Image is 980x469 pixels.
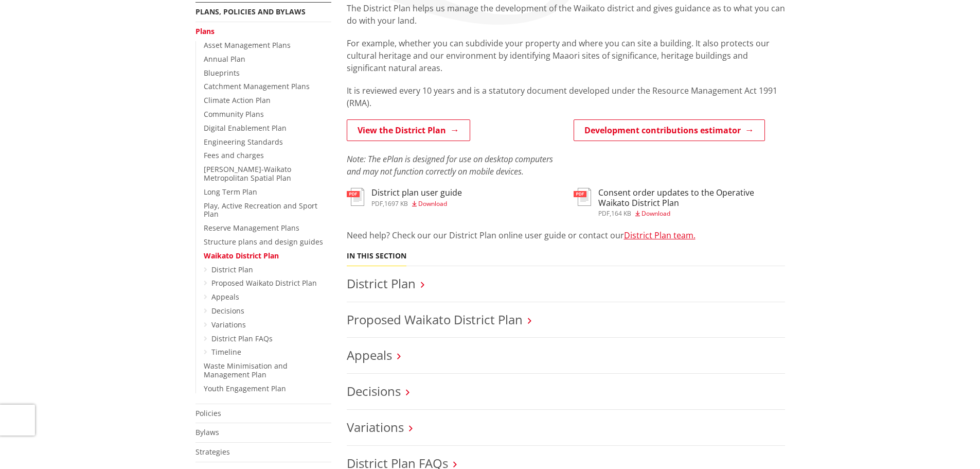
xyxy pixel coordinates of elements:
a: Policies [195,408,221,418]
img: document-pdf.svg [574,188,591,206]
div: , [371,201,462,207]
a: Catchment Management Plans [204,81,310,91]
a: Structure plans and design guides [204,237,323,247]
span: 1697 KB [384,199,408,208]
a: Waikato District Plan [204,251,279,260]
em: Note: The ePlan is designed for use on desktop computers and may not function correctly on mobile... [347,153,553,177]
a: Fees and charges [204,150,264,160]
span: Download [642,209,670,218]
p: The District Plan helps us manage the development of the Waikato district and gives guidance as t... [347,2,785,27]
img: document-pdf.svg [347,188,364,206]
a: [PERSON_NAME]-Waikato Metropolitan Spatial Plan [204,164,291,183]
span: 164 KB [611,209,631,218]
a: Decisions [347,383,401,399]
a: Reserve Management Plans [204,223,299,233]
a: District plan user guide pdf,1697 KB Download [347,188,462,206]
span: pdf [371,199,383,208]
span: pdf [598,209,610,218]
a: Variations [347,419,404,436]
a: Blueprints [204,68,240,78]
div: , [598,211,785,217]
a: Asset Management Plans [204,40,291,50]
a: District Plan team. [624,230,696,241]
a: Development contributions estimator [574,119,765,141]
a: View the District Plan [347,119,470,141]
a: Consent order updates to the Operative Waikato District Plan pdf,164 KB Download [574,188,785,216]
h3: District plan user guide [371,188,462,198]
a: Plans, policies and bylaws [195,7,306,16]
a: Decisions [211,306,244,316]
a: Engineering Standards [204,137,283,147]
a: Long Term Plan [204,187,257,197]
a: District Plan [347,275,416,292]
a: District Plan FAQs [211,334,273,343]
a: Plans [195,26,215,36]
a: Climate Action Plan [204,95,271,105]
a: Variations [211,320,246,329]
h3: Consent order updates to the Operative Waikato District Plan [598,188,785,207]
p: It is reviewed every 10 years and is a statutory document developed under the Resource Management... [347,84,785,109]
a: Proposed Waikato District Plan [347,311,523,328]
p: Need help? Check our our District Plan online user guide or contact our [347,229,785,241]
a: Digital Enablement Plan [204,123,287,133]
a: Appeals [211,292,239,302]
a: Annual Plan [204,54,245,64]
a: Community Plans [204,109,264,119]
a: Strategies [195,447,230,457]
a: Timeline [211,347,241,357]
p: For example, whether you can subdivide your property and where you can site a building. It also p... [347,37,785,74]
a: Appeals [347,346,392,363]
a: Youth Engagement Plan [204,384,286,393]
h5: In this section [347,252,406,260]
a: Waste Minimisation and Management Plan [204,361,288,379]
a: District Plan [211,265,253,274]
a: Play, Active Recreation and Sport Plan [204,201,317,219]
a: Bylaws [195,427,219,437]
a: Proposed Waikato District Plan [211,278,317,288]
span: Download [418,199,447,208]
